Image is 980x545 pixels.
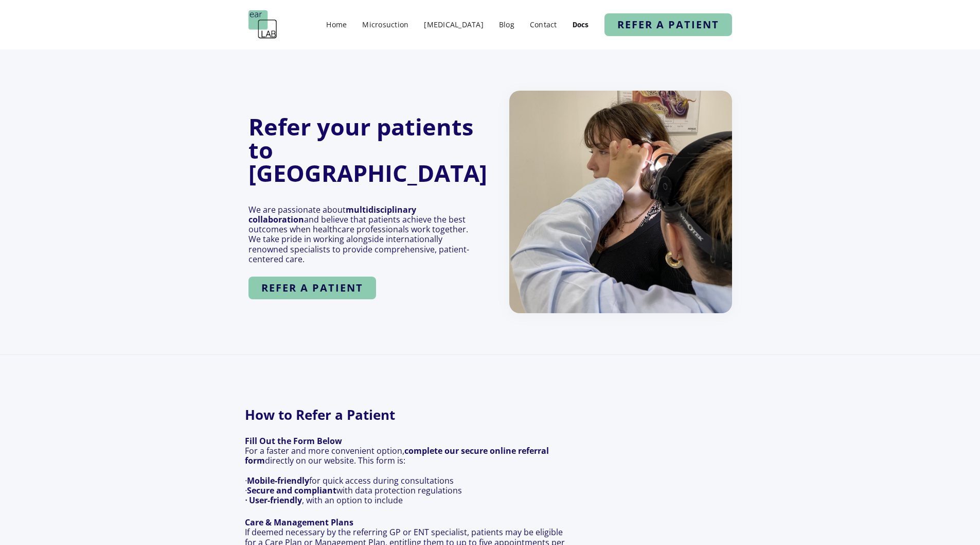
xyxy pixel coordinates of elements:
[261,281,363,295] strong: refer a patient
[245,445,549,466] strong: complete our secure online referral form
[245,517,353,528] strong: Care & Management Plans
[617,18,719,31] strong: refer a patient
[248,277,376,299] a: refer a patient
[567,18,594,32] a: Docs
[248,205,471,264] p: We are passionate about and believe that patients achieve the best outcomes when healthcare profe...
[245,435,342,447] strong: Fill Out the Form Below
[248,204,416,225] strong: multidisciplinary collaboration
[245,406,546,424] strong: How to Refer a Patient
[494,17,520,32] a: Blog
[419,17,489,32] a: [MEDICAL_DATA]
[604,13,732,36] a: refer a patient
[247,485,336,496] strong: Secure and compliant
[248,115,487,184] h1: Refer your patients to [GEOGRAPHIC_DATA]
[247,475,309,486] strong: Mobile-friendly
[357,17,414,32] a: Microsuction
[245,436,569,505] p: For a faster and more convenient option, directly on our website. This form is: ‍ ᐧ for quick acc...
[321,17,352,32] a: Home
[245,495,302,506] strong: ᐧ User-friendly
[525,17,562,32] a: Contact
